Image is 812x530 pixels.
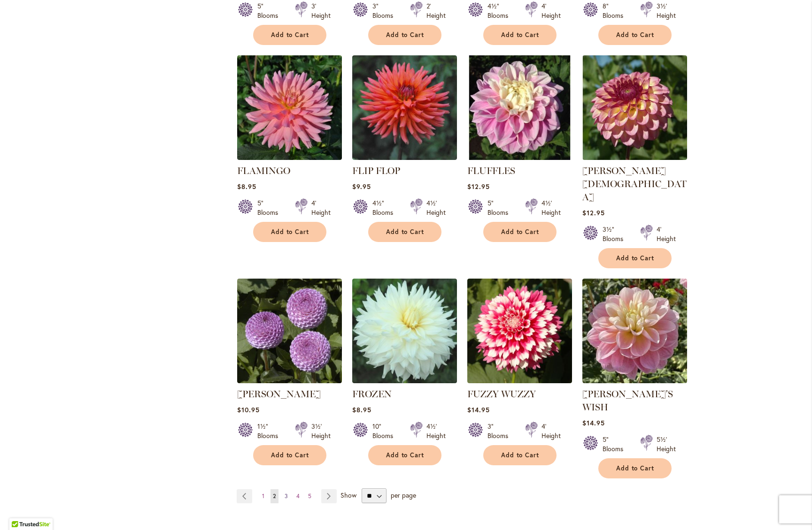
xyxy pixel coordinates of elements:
[368,25,441,45] button: Add to Cart
[237,182,256,191] span: $8.95
[368,445,441,465] button: Add to Cart
[237,153,342,162] a: FLAMINGO
[7,497,33,523] iframe: Launch Accessibility Center
[657,1,676,20] div: 3½' Height
[372,422,399,440] div: 10" Blooms
[386,451,425,459] span: Add to Cart
[352,182,371,191] span: $9.95
[257,422,284,440] div: 1½" Blooms
[467,279,572,383] img: FUZZY WUZZY
[616,464,655,472] span: Add to Cart
[311,1,331,20] div: 3' Height
[306,489,314,503] a: 5
[603,225,629,243] div: 3½" Blooms
[311,198,331,217] div: 4' Height
[657,225,676,243] div: 4' Height
[352,279,457,383] img: Frozen
[467,153,572,162] a: FLUFFLES
[386,31,425,39] span: Add to Cart
[467,388,536,400] a: FUZZY WUZZY
[483,445,557,465] button: Add to Cart
[262,492,264,500] span: 1
[603,1,629,20] div: 8" Blooms
[603,435,629,454] div: 5" Blooms
[308,492,311,500] span: 5
[372,1,399,20] div: 3" Blooms
[467,165,515,176] a: FLUFFLES
[487,198,514,217] div: 5" Blooms
[467,405,490,414] span: $14.95
[260,489,267,503] a: 1
[616,254,655,262] span: Add to Cart
[582,55,687,160] img: Foxy Lady
[426,422,446,440] div: 4½' Height
[582,418,605,427] span: $14.95
[237,55,342,160] img: FLAMINGO
[487,422,514,440] div: 3" Blooms
[487,1,514,20] div: 4½" Blooms
[582,376,687,385] a: Gabbie's Wish
[237,388,321,400] a: [PERSON_NAME]
[541,1,561,20] div: 4' Height
[582,165,687,203] a: [PERSON_NAME][DEMOGRAPHIC_DATA]
[391,491,416,500] span: per page
[368,222,441,242] button: Add to Cart
[253,222,326,242] button: Add to Cart
[237,165,290,176] a: FLAMINGO
[237,376,342,385] a: FRANK HOLMES
[598,458,672,478] button: Add to Cart
[426,198,446,217] div: 4½' Height
[598,25,672,45] button: Add to Cart
[271,31,309,39] span: Add to Cart
[237,405,260,414] span: $10.95
[273,492,276,500] span: 2
[372,198,399,217] div: 4½" Blooms
[285,492,288,500] span: 3
[467,55,572,160] img: FLUFFLES
[271,451,309,459] span: Add to Cart
[253,25,326,45] button: Add to Cart
[501,451,540,459] span: Add to Cart
[352,388,392,400] a: FROZEN
[257,1,284,20] div: 5" Blooms
[467,182,490,191] span: $12.95
[296,492,300,500] span: 4
[541,422,561,440] div: 4' Height
[282,489,290,503] a: 3
[352,165,400,176] a: FLIP FLOP
[616,31,655,39] span: Add to Cart
[582,153,687,162] a: Foxy Lady
[657,435,676,454] div: 5½' Height
[352,376,457,385] a: Frozen
[237,279,342,383] img: FRANK HOLMES
[483,222,557,242] button: Add to Cart
[257,198,284,217] div: 5" Blooms
[311,422,331,440] div: 3½' Height
[253,445,326,465] button: Add to Cart
[386,228,425,236] span: Add to Cart
[426,1,446,20] div: 2' Height
[271,228,309,236] span: Add to Cart
[582,279,687,383] img: Gabbie's Wish
[352,55,457,160] img: FLIP FLOP
[582,208,605,217] span: $12.95
[294,489,302,503] a: 4
[501,31,540,39] span: Add to Cart
[352,153,457,162] a: FLIP FLOP
[598,248,672,268] button: Add to Cart
[501,228,540,236] span: Add to Cart
[541,198,561,217] div: 4½' Height
[483,25,557,45] button: Add to Cart
[340,491,356,500] span: Show
[582,388,673,413] a: [PERSON_NAME]'S WISH
[467,376,572,385] a: FUZZY WUZZY
[352,405,371,414] span: $8.95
